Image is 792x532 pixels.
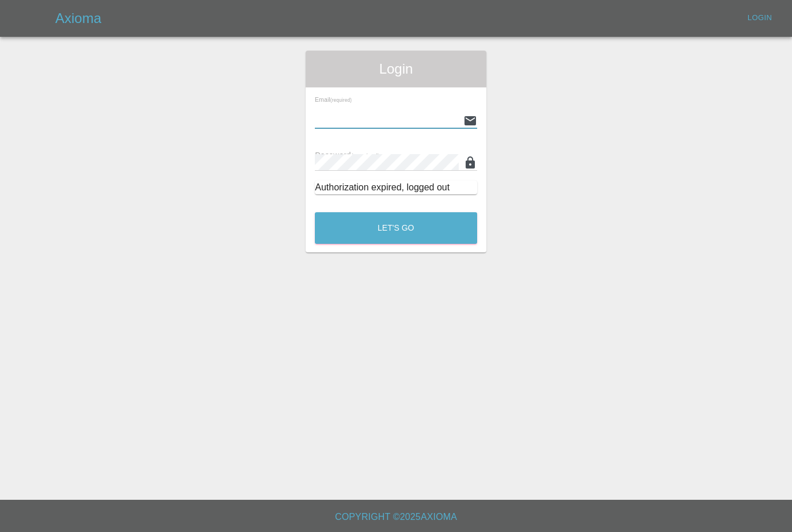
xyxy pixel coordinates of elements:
[315,60,477,78] span: Login
[55,9,101,28] h5: Axioma
[315,181,477,194] div: Authorization expired, logged out
[9,509,783,525] h6: Copyright © 2025 Axioma
[315,151,379,160] span: Password
[315,96,352,103] span: Email
[351,152,380,159] small: (required)
[315,212,477,244] button: Let's Go
[741,9,778,27] a: Login
[330,98,352,103] small: (required)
